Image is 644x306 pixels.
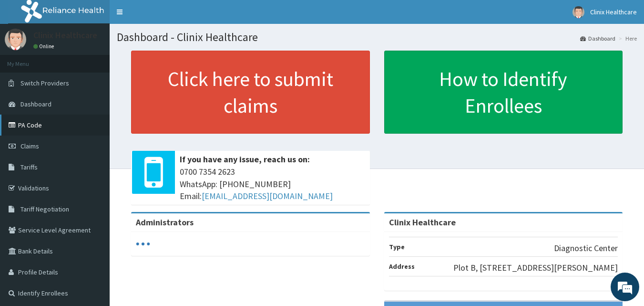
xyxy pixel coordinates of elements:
a: [EMAIL_ADDRESS][DOMAIN_NAME] [202,190,333,201]
img: User Image [572,6,584,18]
p: Clinix Healthcare [33,31,97,40]
a: How to Identify Enrollees [384,51,623,134]
span: Switch Providers [20,79,69,87]
span: Tariffs [20,163,38,171]
svg: audio-loading [136,237,150,251]
h1: Dashboard - Clinix Healthcare [117,31,637,43]
span: 0700 7354 2623 WhatsApp: [PHONE_NUMBER] Email: [180,166,365,202]
p: Plot B, [STREET_ADDRESS][PERSON_NAME] [453,262,618,274]
img: User Image [5,29,26,50]
span: Clinix Healthcare [590,8,637,16]
p: Diagnostic Center [554,242,618,254]
b: Type [389,243,405,251]
b: If you have any issue, reach us on: [180,154,310,165]
a: Dashboard [580,34,615,42]
a: Click here to submit claims [131,51,370,134]
span: Dashboard [20,100,51,108]
li: Here [616,34,637,42]
span: Tariff Negotiation [20,205,69,213]
a: Online [33,43,56,50]
span: Claims [20,142,39,150]
b: Administrators [136,217,194,228]
b: Address [389,262,415,271]
strong: Clinix Healthcare [389,217,456,228]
